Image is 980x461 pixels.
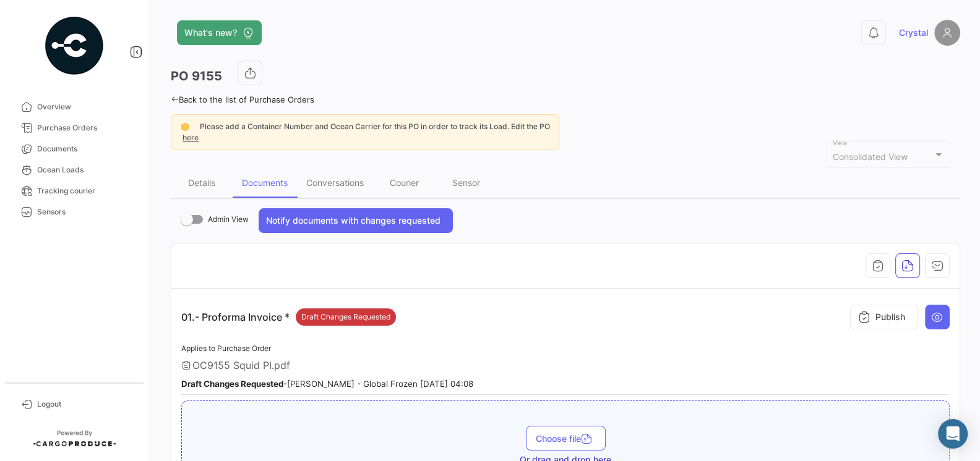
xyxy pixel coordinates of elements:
small: - [PERSON_NAME] - Global Frozen [DATE] 04:08 [181,379,473,389]
a: Tracking courier [10,180,139,201]
div: Documents [242,177,288,188]
button: Choose file [526,426,606,450]
span: Ocean Loads [37,164,134,176]
span: Purchase Orders [37,122,134,133]
div: Details [188,177,215,188]
span: Choose file [536,433,596,444]
span: What's new? [184,27,237,39]
a: Ocean Loads [10,159,139,180]
span: Applies to Purchase Order [181,344,271,353]
a: Documents [10,138,139,159]
span: Overview [37,101,134,112]
p: 01.- Proforma Invoice * [181,308,396,326]
div: Abrir Intercom Messenger [938,419,968,449]
a: Sensors [10,201,139,222]
span: Crystal [899,27,928,39]
a: Purchase Orders [10,117,139,138]
button: What's new? [177,20,262,45]
a: Back to the list of Purchase Orders [171,95,314,104]
span: OC9155 Squid PI.pdf [192,359,290,371]
div: Conversations [306,177,364,188]
span: Tracking courier [37,185,134,197]
span: Draft Changes Requested [301,311,390,323]
span: Sensors [37,206,134,218]
b: Draft Changes Requested [181,379,283,389]
a: Overview [10,96,139,117]
span: Documents [37,143,134,154]
button: Publish [850,305,918,329]
span: Logout [37,399,134,410]
h3: PO 9155 [171,67,222,85]
a: here [180,133,201,142]
span: Consolidated View [833,151,908,162]
button: Notify documents with changes requested [259,208,453,233]
img: powered-by.png [43,15,105,77]
span: Please add a Container Number and Ocean Carrier for this PO in order to track its Load. Edit the PO [200,122,550,131]
span: Admin View [208,212,249,227]
div: Courier [390,177,419,188]
img: placeholder-user.png [934,20,960,46]
div: Sensor [452,177,480,188]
